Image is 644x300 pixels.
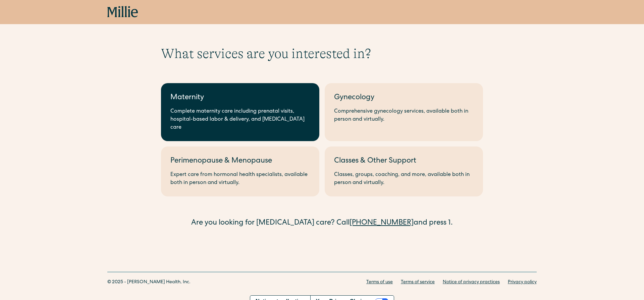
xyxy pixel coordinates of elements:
h1: What services are you interested in? [161,46,483,62]
div: Expert care from hormonal health specialists, available both in person and virtually. [170,171,310,187]
a: MaternityComplete maternity care including prenatal visits, hospital-based labor & delivery, and ... [161,83,319,141]
a: Classes & Other SupportClasses, groups, coaching, and more, available both in person and virtually. [325,146,483,196]
div: Are you looking for [MEDICAL_DATA] care? Call and press 1. [161,218,483,229]
div: © 2025 - [PERSON_NAME] Health, Inc. [107,279,191,286]
a: Perimenopause & MenopauseExpert care from hormonal health specialists, available both in person a... [161,146,319,196]
a: GynecologyComprehensive gynecology services, available both in person and virtually. [325,83,483,141]
a: Notice of privacy practices [443,279,500,286]
div: Classes, groups, coaching, and more, available both in person and virtually. [334,171,474,187]
div: Classes & Other Support [334,156,474,167]
div: Complete maternity care including prenatal visits, hospital-based labor & delivery, and [MEDICAL_... [170,108,310,132]
div: Perimenopause & Menopause [170,156,310,167]
a: Terms of service [401,279,435,286]
a: Terms of use [366,279,393,286]
div: Maternity [170,93,310,104]
div: Comprehensive gynecology services, available both in person and virtually. [334,108,474,124]
a: Privacy policy [508,279,537,286]
div: Gynecology [334,93,474,104]
a: [PHONE_NUMBER] [350,220,414,227]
